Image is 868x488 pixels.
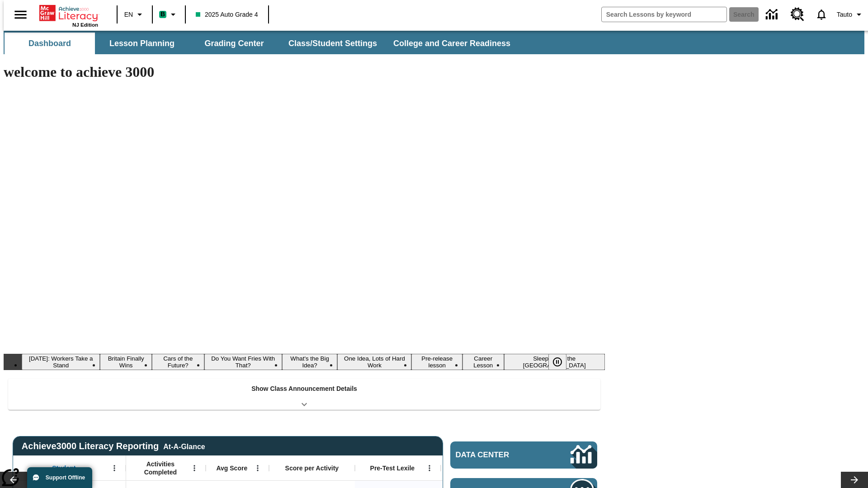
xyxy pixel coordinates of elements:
[27,467,92,488] button: Support Offline
[251,384,357,394] p: Show Class Announcement Details
[189,33,279,54] button: Grading Center
[22,354,100,370] button: Slide 1 Labor Day: Workers Take a Stand
[423,461,436,475] button: Open Menu
[837,10,852,19] span: Tauto
[4,31,864,54] div: SubNavbar
[251,461,264,475] button: Open Menu
[4,64,605,80] h1: welcome to achieve 3000
[108,461,121,475] button: Open Menu
[8,379,600,410] div: Show Class Announcement Details
[810,3,833,26] a: Notifications
[450,441,597,469] a: Data Center
[204,354,282,370] button: Slide 4 Do You Want Fries With That?
[282,354,338,370] button: Slide 5 What's the Big Idea?
[337,354,411,370] button: Slide 6 One Idea, Lots of Hard Work
[97,33,187,54] button: Lesson Planning
[22,441,205,451] span: Achieve3000 Literacy Reporting
[548,354,566,370] button: Pause
[285,464,339,472] span: Score per Activity
[785,2,810,27] a: Resource Center, Will open in new tab
[163,441,205,451] div: At-A-Glance
[456,450,540,460] span: Data Center
[4,33,519,54] div: SubNavbar
[548,354,576,370] div: Pause
[131,460,190,476] span: Activities Completed
[216,464,247,472] span: Avg Score
[120,6,149,23] button: Language: EN, Select a language
[841,472,868,488] button: Lesson carousel, Next
[386,33,518,54] button: College and Career Readiness
[39,4,98,22] a: Home
[760,2,785,27] a: Data Center
[46,474,85,481] span: Support Offline
[5,33,95,54] button: Dashboard
[100,354,151,370] button: Slide 2 Britain Finally Wins
[156,6,182,23] button: Boost Class color is mint green. Change class color
[602,7,726,22] input: search field
[160,9,165,20] span: B
[411,354,462,370] button: Slide 7 Pre-release lesson
[39,3,98,28] div: Home
[196,10,258,19] span: 2025 Auto Grade 4
[370,464,415,472] span: Pre-Test Lexile
[152,354,204,370] button: Slide 3 Cars of the Future?
[188,461,201,475] button: Open Menu
[504,354,605,370] button: Slide 9 Sleepless in the Animal Kingdom
[462,354,504,370] button: Slide 8 Career Lesson
[52,464,75,472] span: Student
[7,1,34,28] button: Open side menu
[124,10,133,19] span: EN
[72,22,98,28] span: NJ Edition
[833,6,868,23] button: Profile/Settings
[281,33,384,54] button: Class/Student Settings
